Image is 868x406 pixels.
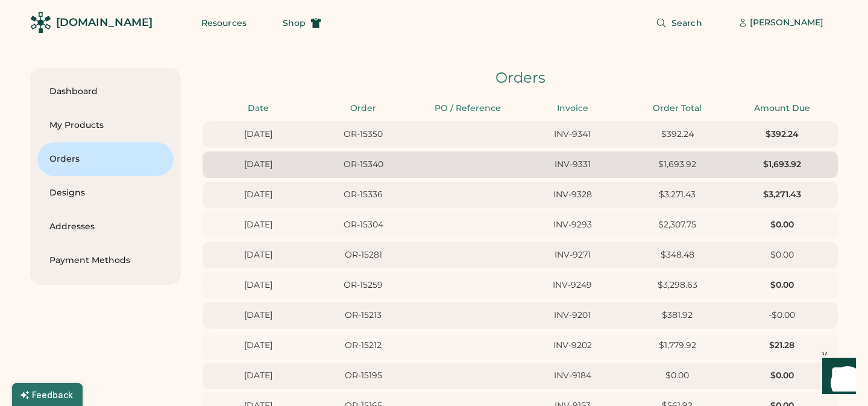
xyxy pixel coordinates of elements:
[315,370,412,382] div: OR-15195
[524,103,621,115] div: Invoice
[268,11,336,35] button: Shop
[210,370,307,382] div: [DATE]
[49,153,162,165] div: Orders
[524,159,621,171] div: INV-9331
[629,249,726,261] div: $348.48
[524,219,621,231] div: INV-9293
[210,249,307,261] div: [DATE]
[210,309,307,322] div: [DATE]
[30,12,51,33] img: Rendered Logo - Screens
[49,86,162,98] div: Dashboard
[210,279,307,291] div: [DATE]
[629,309,726,322] div: $381.92
[315,159,412,171] div: OR-15340
[315,340,412,352] div: OR-15212
[210,340,307,352] div: [DATE]
[210,103,307,115] div: Date
[187,11,261,35] button: Resources
[524,309,621,322] div: INV-9201
[315,249,412,261] div: OR-15281
[49,119,162,132] div: My Products
[524,279,621,291] div: INV-9249
[733,219,831,231] div: $0.00
[524,370,621,382] div: INV-9184
[733,189,831,201] div: $3,271.43
[733,128,831,141] div: $392.24
[733,249,831,261] div: $0.00
[524,128,621,141] div: INV-9341
[203,68,838,88] div: Orders
[629,159,726,171] div: $1,693.92
[49,187,162,199] div: Designs
[419,103,517,115] div: PO / Reference
[629,370,726,382] div: $0.00
[733,103,831,115] div: Amount Due
[315,103,412,115] div: Order
[629,128,726,141] div: $392.24
[750,17,823,29] div: [PERSON_NAME]
[641,11,717,35] button: Search
[210,159,307,171] div: [DATE]
[315,189,412,201] div: OR-15336
[733,279,831,291] div: $0.00
[733,340,831,352] div: $21.28
[811,352,863,404] iframe: Front Chat
[629,103,726,115] div: Order Total
[315,128,412,141] div: OR-15350
[629,279,726,291] div: $3,298.63
[524,340,621,352] div: INV-9202
[283,19,306,27] span: Shop
[733,159,831,171] div: $1,693.92
[524,249,621,261] div: INV-9271
[210,189,307,201] div: [DATE]
[629,219,726,231] div: $2,307.75
[315,279,412,291] div: OR-15259
[733,309,831,322] div: -$0.00
[56,15,153,30] div: [DOMAIN_NAME]
[210,219,307,231] div: [DATE]
[629,189,726,201] div: $3,271.43
[733,370,831,382] div: $0.00
[49,255,162,267] div: Payment Methods
[315,309,412,322] div: OR-15213
[524,189,621,201] div: INV-9328
[315,219,412,231] div: OR-15304
[210,128,307,141] div: [DATE]
[49,221,162,233] div: Addresses
[671,19,702,27] span: Search
[629,340,726,352] div: $1,779.92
